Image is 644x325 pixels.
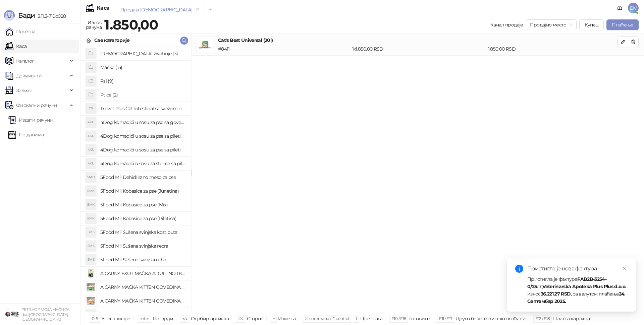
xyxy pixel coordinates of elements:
[100,76,185,86] h4: Psi (9)
[18,11,35,19] span: Бади
[140,316,149,321] span: enter
[553,314,590,323] div: Платна картица
[100,309,185,320] h4: ADIVA Biotic Powder (1 kesica)
[5,308,19,321] img: 64x64-companyLogo-9f44b8df-f022-41eb-b7d6-300ad218de09.png
[100,144,185,155] h4: 4Dog komadići u sosu za pse sa piletinom i govedinom (4x100g)
[100,172,185,183] h4: 5Food Mil Dehidrirano meso za pse
[92,316,98,321] span: 0-9
[191,314,229,323] div: Одабир артикла
[278,314,296,323] div: Измена
[8,113,53,127] a: Издати рачуни
[247,314,264,323] div: Сторно
[527,265,628,273] div: Пристигла је нова фактура
[535,316,550,321] span: F12 / F18
[100,282,185,292] h4: A CARNY MAČKA KITTEN GOVEDINA,PILETINA I ZEC 200g
[104,16,158,33] strong: 1.850,00
[86,172,96,183] div: 5MD
[351,45,487,53] div: 1 x 1.850,00 RSD
[305,316,349,321] span: ⌘ command / ⌃ control
[86,227,96,238] div: 5MS
[86,103,96,114] div: TP
[81,47,191,312] div: grid
[21,307,69,322] small: PET SHOP MOJA MAČKICA doo [GEOGRAPHIC_DATA]-[GEOGRAPHIC_DATA]
[16,84,32,97] span: Залихе
[100,131,185,141] h4: 4Dog komadići u sosu za pse sa piletinom (100g)
[153,314,173,323] div: Потврди
[100,48,185,59] h4: [DEMOGRAPHIC_DATA] životinje (3)
[16,99,57,112] span: Фискални рачуни
[86,268,96,279] img: Slika
[86,199,96,210] div: 5MK
[85,18,103,31] div: Износ рачуна
[100,158,185,169] h4: 4Dog komadići u sosu za štence sa piletinom (100g)
[86,158,96,169] div: 4KU
[100,296,185,306] h4: A CARNY MAČKA KITTEN GOVEDINA,TELETINA I PILETINA 200g
[97,5,109,11] div: Каса
[238,316,243,321] span: ⌫
[86,131,96,141] div: 4KU
[621,265,628,272] a: Close
[100,186,185,196] h4: 5Food Mil Kobasice za pse (Junetina)
[100,103,185,114] h4: Trovet Plus Cat Intestinal sa svežom ribom (85g)
[391,316,406,321] span: F10 / F16
[360,314,382,323] div: Претрага
[100,227,185,238] h4: 5Food Mil Sušena svinjska kost buta
[273,316,275,321] span: +
[527,275,628,305] div: Пристигла је фактура од , износ , са валутом плаћања
[409,314,430,323] div: Готовина
[100,117,185,128] h4: 4Dog komadići u sosu za pse sa govedinom (100g)
[541,291,571,297] strong: 36.221,27 RSD
[120,6,192,13] div: Продаја [DEMOGRAPHIC_DATA]
[86,144,96,155] div: 4KU
[356,316,357,321] span: f
[100,241,185,251] h4: 5Food Mil Sušena svinjska rebra
[5,25,36,38] a: Почетна
[86,241,96,251] div: 5MS
[100,62,185,73] h4: Mačke (15)
[100,89,185,100] h4: Ptice (2)
[100,254,185,265] h4: 5Food Mil Sušeno svinjsko uho
[515,265,523,273] span: info-circle
[5,40,26,53] a: Каса
[86,213,96,224] div: 5MK
[628,3,639,13] span: DV
[204,3,217,16] button: Add tab
[490,21,523,28] div: Канал продаје
[439,316,452,321] span: F11 / F17
[542,283,626,289] strong: Veterinarska Apoteka Plus Plus d.o.o.
[100,268,185,279] h4: A CARNY EXOT MAČKA ADULT NOJ 85g
[456,314,527,323] div: Друго безготовинско плаћање
[86,254,96,265] div: 5MS
[86,117,96,128] div: 4KU
[86,186,96,196] div: 5MK
[579,19,604,30] button: Купац
[100,199,185,210] h4: 5Food Mil Kobasice za pse (Mix)
[101,314,130,323] div: Унос шифре
[86,309,96,320] div: ABP
[606,19,639,30] button: Плаћање
[182,316,187,321] span: ↑/↓
[622,266,627,271] span: close
[35,13,66,19] span: 3.11.3-710c028
[217,45,351,53] div: # 8411
[86,296,96,306] img: Slika
[8,128,44,141] a: По данима
[16,69,42,82] span: Документи
[527,291,626,304] strong: 24. Септембар 2025.
[614,3,625,13] a: Документација
[194,7,202,12] button: remove
[487,45,619,53] div: 1.850,00 RSD
[16,54,34,68] span: Каталог
[4,10,15,21] img: Logo
[530,20,573,30] span: Продајно место
[94,37,129,44] div: Све категорије
[100,213,185,224] h4: 5Food Mil Kobasice za pse (Piletina)
[86,282,96,292] img: Slika
[218,37,618,44] h4: Cat's Best Universal (20l)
